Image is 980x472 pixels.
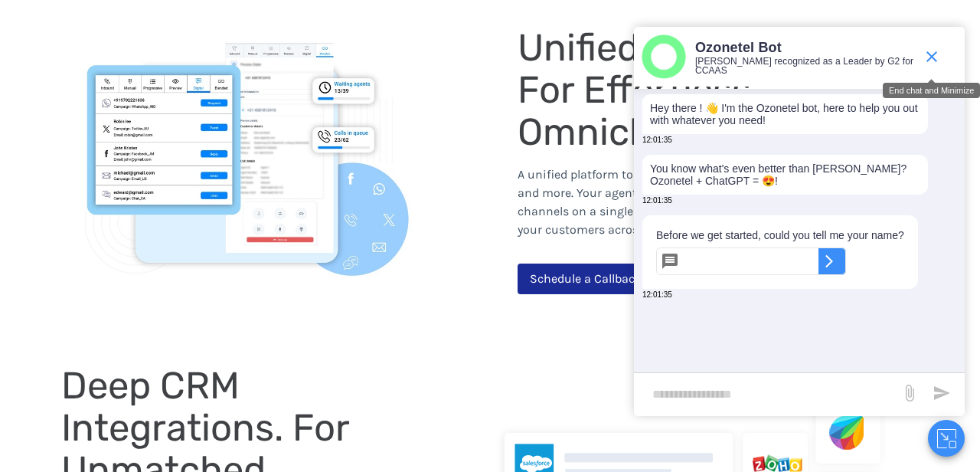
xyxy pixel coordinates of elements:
[642,196,672,205] span: 12:01:35
[642,290,672,299] span: 12:01:35
[883,83,980,98] div: End chat and Minimize
[61,37,476,284] img: Unified Call Center Dashboard
[642,381,893,408] div: new-msg-input
[650,102,920,126] p: Hey there ! 👋 I'm the Ozonetel bot, here to help you out with whatever you need!
[656,229,904,241] p: Before we get started, could you tell me your name?
[518,264,654,294] a: Schedule a Callback
[518,167,916,237] span: A unified platform to effortlessly manage phone calls, SMS, WhatsApp, and more. Your agents can e...
[518,25,875,154] span: Unified Dashboards. For Effortless Omnichannel CX.
[695,39,915,57] p: Ozonetel Bot
[928,420,965,457] button: Close chat
[695,57,915,75] p: [PERSON_NAME] recognized as a Leader by G2 for CCAAS
[916,41,947,72] span: end chat or minimize
[642,136,672,144] span: 12:01:35
[530,271,642,286] span: Schedule a Callback
[642,34,686,79] img: header
[650,162,920,187] p: You know what's even better than [PERSON_NAME]? Ozonetel + ChatGPT = 😍!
